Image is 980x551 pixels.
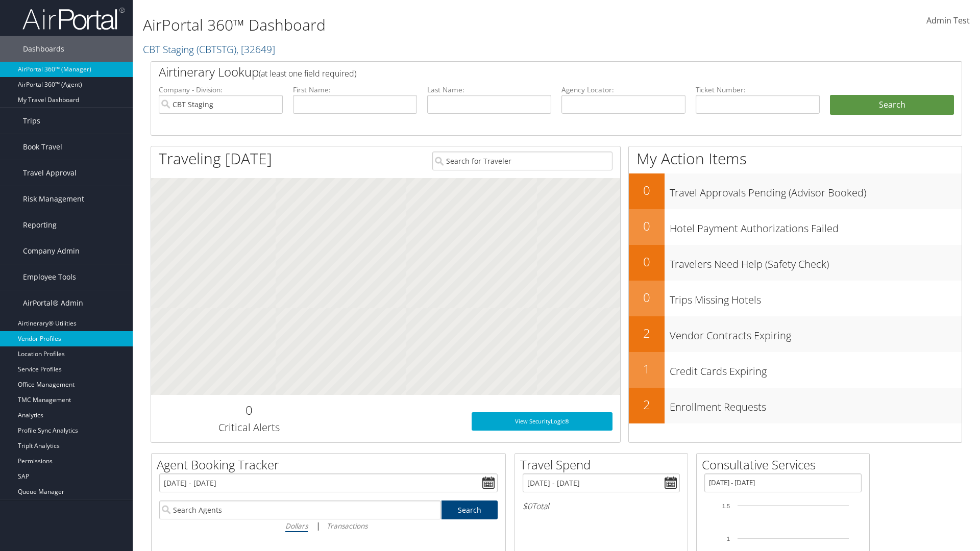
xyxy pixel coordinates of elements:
[472,412,612,431] a: View SecurityLogic®
[23,36,64,62] span: Dashboards
[670,359,962,379] h3: Credit Cards Expiring
[23,160,77,186] span: Travel Approval
[629,352,962,388] a: 1Credit Cards Expiring
[629,148,962,169] h1: My Action Items
[159,85,283,95] label: Company - Division:
[23,290,83,316] span: AirPortal® Admin
[143,42,275,56] a: CBT Staging
[727,536,730,542] tspan: 1
[523,500,680,512] h6: Total
[23,134,62,160] span: Book Travel
[23,264,76,290] span: Employee Tools
[159,402,339,419] h2: 0
[670,181,962,200] h3: Travel Approvals Pending (Advisor Booked)
[197,42,236,56] span: ( CBTSTG )
[629,289,665,306] h2: 0
[143,14,694,36] h1: AirPortal 360™ Dashboard
[629,217,665,235] h2: 0
[629,388,962,423] a: 2Enrollment Requests
[670,252,962,271] h3: Travelers Need Help (Safety Check)
[157,456,505,473] h2: Agent Booking Tracker
[629,324,665,342] h2: 2
[629,173,962,209] a: 0Travel Approvals Pending (Advisor Booked)
[523,500,532,512] span: $0
[159,500,441,519] input: Search Agents
[23,186,84,212] span: Risk Management
[442,500,498,519] a: Search
[670,216,962,236] h3: Hotel Payment Authorizations Failed
[926,15,970,26] span: Admin Test
[830,95,954,115] button: Search
[629,396,665,413] h2: 2
[670,288,962,307] h3: Trips Missing Hotels
[629,253,665,270] h2: 0
[159,420,339,435] h3: Critical Alerts
[629,360,665,378] h2: 1
[561,85,685,95] label: Agency Locator:
[629,182,665,199] h2: 0
[236,42,275,56] span: , [ 32649 ]
[259,68,356,79] span: (at least one field required)
[293,85,417,95] label: First Name:
[670,395,962,414] h3: Enrollment Requests
[629,245,962,281] a: 0Travelers Need Help (Safety Check)
[629,209,962,245] a: 0Hotel Payment Authorizations Failed
[23,108,40,134] span: Trips
[23,212,57,238] span: Reporting
[159,519,498,532] div: |
[629,281,962,316] a: 0Trips Missing Hotels
[520,456,688,473] h2: Travel Spend
[285,521,308,531] i: Dollars
[702,456,869,473] h2: Consultative Services
[696,85,820,95] label: Ticket Number:
[159,63,887,81] h2: Airtinerary Lookup
[22,7,125,31] img: airportal-logo.png
[159,148,272,169] h1: Traveling [DATE]
[23,238,80,264] span: Company Admin
[427,85,551,95] label: Last Name:
[629,316,962,352] a: 2Vendor Contracts Expiring
[327,521,367,531] i: Transactions
[432,152,612,170] input: Search for Traveler
[670,323,962,343] h3: Vendor Contracts Expiring
[722,503,730,509] tspan: 1.5
[926,5,970,37] a: Admin Test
